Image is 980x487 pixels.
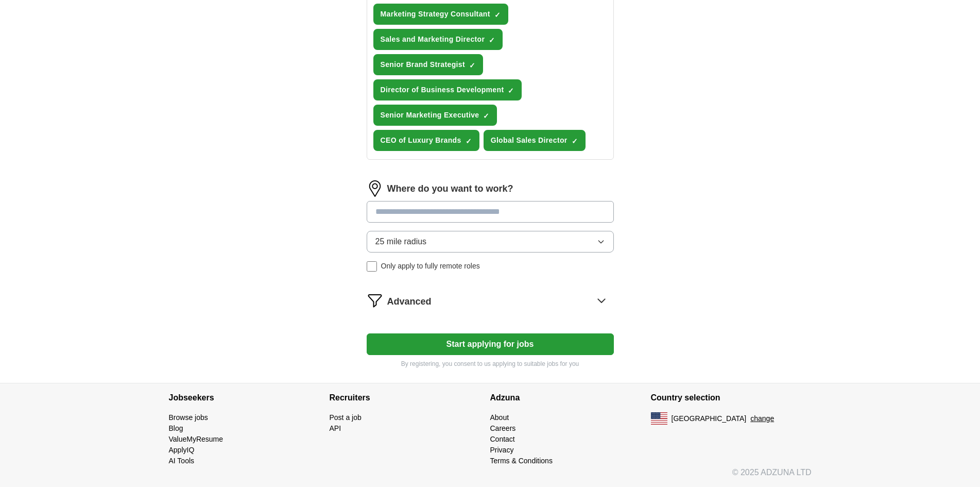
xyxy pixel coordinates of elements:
button: Sales and Marketing Director✓ [373,29,503,50]
span: CEO of Luxury Brands [381,135,461,146]
button: CEO of Luxury Brands✓ [373,130,479,151]
span: ✓ [572,137,578,145]
span: ✓ [508,87,514,95]
button: change [750,413,774,424]
span: 25 mile radius [375,236,427,248]
h4: Country selection [651,383,812,412]
a: API [330,424,341,432]
a: ValueMyResume [169,435,223,443]
span: Global Sales Director [491,135,568,146]
label: Where do you want to work? [387,182,513,196]
a: Privacy [490,446,514,454]
span: [GEOGRAPHIC_DATA] [672,413,747,424]
a: Post a job [330,413,362,422]
span: Only apply to fully remote roles [381,261,480,272]
span: ✓ [494,11,501,19]
input: Only apply to fully remote roles [367,261,377,272]
a: AI Tools [169,457,195,465]
a: About [490,413,509,422]
span: ✓ [466,137,472,145]
span: Sales and Marketing Director [381,34,485,45]
span: ✓ [489,36,495,44]
img: filter [367,292,383,309]
a: Terms & Conditions [490,457,553,465]
div: © 2025 ADZUNA LTD [161,466,820,487]
p: By registering, you consent to us applying to suitable jobs for you [367,359,614,368]
img: US flag [651,412,667,425]
button: Director of Business Development✓ [373,79,522,100]
a: Browse jobs [169,413,208,422]
a: Blog [169,424,183,432]
a: Contact [490,435,515,443]
img: location.png [367,180,383,197]
button: Senior Marketing Executive✓ [373,105,497,126]
span: Marketing Strategy Consultant [381,9,490,20]
span: Senior Marketing Executive [381,110,479,121]
button: Global Sales Director✓ [484,130,586,151]
span: ✓ [469,61,475,70]
span: Director of Business Development [381,85,504,95]
button: Marketing Strategy Consultant✓ [373,4,508,25]
button: Start applying for jobs [367,333,614,355]
span: Advanced [387,295,432,309]
a: Careers [490,424,516,432]
span: Senior Brand Strategist [381,59,465,70]
button: Senior Brand Strategist✓ [373,54,483,75]
span: ✓ [483,112,489,120]
button: 25 mile radius [367,231,614,253]
a: ApplyIQ [169,446,195,454]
